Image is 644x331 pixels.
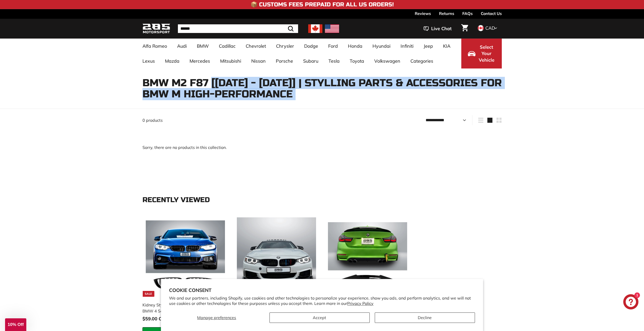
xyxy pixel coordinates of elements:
[142,129,502,166] div: Sorry, there are no products in this collection.
[462,9,473,18] a: FAQs
[299,39,323,54] a: Dodge
[323,39,343,54] a: Ford
[215,54,246,68] a: Mitsubishi
[169,312,264,323] button: Manage preferences
[169,287,475,293] h2: Cookie consent
[405,54,438,68] a: Categories
[8,322,24,327] span: 10% Off
[439,9,454,18] a: Returns
[271,39,299,54] a: Chrysler
[461,39,502,68] button: Select Your Vehicle
[367,39,396,54] a: Hyundai
[246,54,271,68] a: Nissan
[172,39,192,54] a: Audi
[143,291,154,297] div: Sale
[142,77,502,100] h1: BMW M2 F87 [[DATE] - [DATE]] | Stylling parts & accessories for BMW M High-Performance
[458,20,471,37] a: Cart
[485,25,495,31] span: CAD
[419,39,438,54] a: Jeep
[137,39,172,54] a: Alfa Romeo
[178,24,298,33] input: Search
[269,312,370,323] button: Accept
[192,39,214,54] a: BMW
[214,39,241,54] a: Cadillac
[415,9,431,18] a: Reviews
[438,39,455,54] a: KIA
[298,54,323,68] a: Subaru
[375,312,475,323] button: Decline
[184,54,215,68] a: Mercedes
[142,23,170,35] img: Logo_285_Motorsport_areodynamics_components
[343,39,367,54] a: Honda
[369,54,405,68] a: Volkswagen
[241,39,271,54] a: Chevrolet
[142,196,502,204] div: Recently viewed
[347,301,373,306] a: Privacy Policy
[142,214,228,327] a: Sale Kidney Style Front Grille - [DATE]-[DATE] BMW 4 Series F32 Sedan Save 25%
[251,2,394,8] h4: 📦 Customs Fees Prepaid for All US Orders!
[142,316,169,322] span: $59.00 CAD
[142,117,322,123] div: 0 products
[622,294,640,311] inbox-online-store-chat: Shopify online store chat
[481,9,502,18] a: Contact Us
[137,54,160,68] a: Lexus
[160,54,184,68] a: Mazda
[345,54,369,68] a: Toyota
[197,315,236,320] span: Manage preferences
[417,22,458,35] button: Live Chat
[478,44,495,63] span: Select Your Vehicle
[5,318,26,331] div: 10% Off
[431,25,452,32] span: Live Chat
[396,39,419,54] a: Infiniti
[142,302,223,314] div: Kidney Style Front Grille - [DATE]-[DATE] BMW 4 Series F32 Sedan
[323,54,345,68] a: Tesla
[271,54,298,68] a: Porsche
[169,295,475,306] p: We and our partners, including Shopify, use cookies and other technologies to personalize your ex...
[325,214,411,327] a: Sale PSM Style Trunk Spoiler - [DATE]-[DATE] BMW 4 Series F36 Grand Coupe Save 22%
